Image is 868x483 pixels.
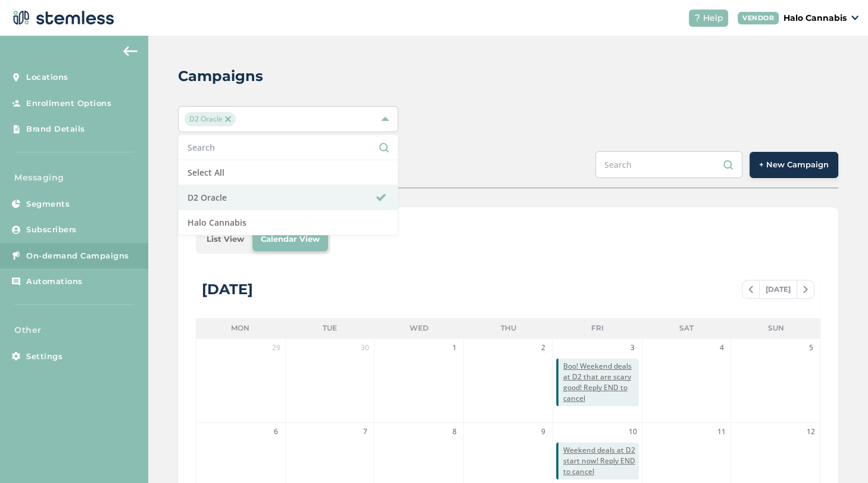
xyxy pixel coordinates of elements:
span: 2 [538,342,549,354]
span: 12 [805,426,817,438]
span: 7 [359,426,371,438]
span: + New Campaign [759,159,829,171]
img: icon-arrow-back-accent-c549486e.svg [123,46,138,56]
span: Weekend deals at D2 start now! Reply END to cancel [563,445,639,477]
span: 1 [448,342,460,354]
span: 6 [270,426,282,438]
li: Thu [463,318,552,338]
span: Brand Details [26,123,85,135]
span: Settings [26,351,63,363]
img: icon-chevron-left-b8c47ebb.svg [748,286,753,293]
li: Calendar View [252,228,328,251]
span: On-demand Campaigns [26,250,129,262]
li: Tue [285,318,374,338]
li: Halo Cannabis [179,210,398,235]
p: Halo Cannabis [783,12,847,24]
li: Sun [731,318,820,338]
span: 9 [538,426,549,438]
span: D2 Oracle [185,112,236,126]
span: 10 [627,426,639,438]
span: Segments [26,198,70,210]
button: + New Campaign [750,152,838,178]
h2: Campaigns [178,66,263,87]
span: Locations [26,71,68,83]
img: icon_down-arrow-small-66adaf34.svg [851,15,858,20]
li: Fri [552,318,642,338]
img: icon-close-accent-8a337256.svg [225,116,231,122]
span: 11 [716,426,728,438]
li: D2 Oracle [179,185,398,210]
span: Automations [26,276,83,288]
input: Search [595,151,742,178]
span: [DATE] [759,281,797,298]
img: logo-dark-0685b13c.svg [10,6,114,30]
li: Select All [179,160,398,185]
img: icon-help-white-03924b79.svg [694,14,701,21]
span: 29 [270,342,282,354]
span: Enrollment Options [26,98,111,110]
span: 8 [448,426,460,438]
img: icon-chevron-right-bae969c5.svg [803,286,808,293]
span: 3 [627,342,639,354]
li: Sat [642,318,731,338]
span: 30 [359,342,371,354]
span: Help [703,12,723,24]
span: Boo! Weekend deals at D2 that are scary good! Reply END to cancel [563,361,639,404]
div: [DATE] [202,279,253,300]
span: 4 [716,342,728,354]
div: VENDOR [738,12,779,24]
input: Search [188,141,389,154]
li: Wed [374,318,464,338]
iframe: Chat Widget [808,426,868,483]
span: 5 [805,342,817,354]
li: Mon [196,318,285,338]
li: List View [198,228,252,251]
span: Subscribers [26,224,77,236]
